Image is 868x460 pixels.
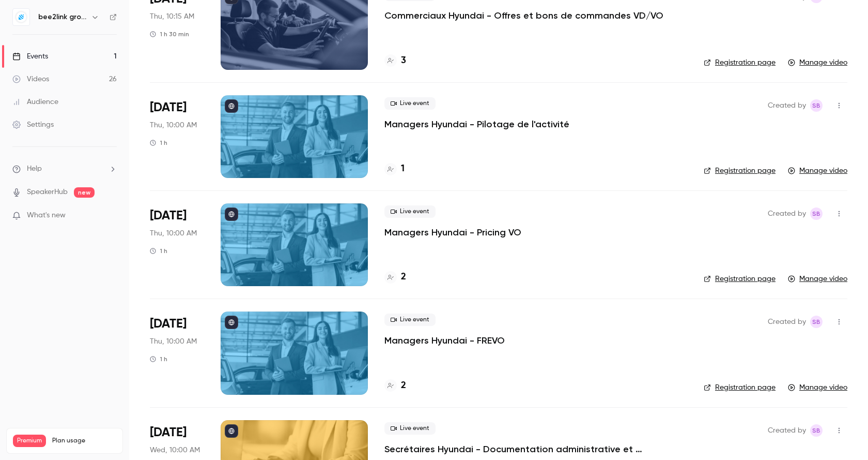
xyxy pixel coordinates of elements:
[150,120,197,130] span: Thu, 10:00 AM
[401,270,406,284] h4: 2
[12,120,54,130] div: Settings
[384,226,521,239] a: Managers Hyundai - Pricing VO
[27,187,68,198] a: SpeakerHub
[384,379,406,393] a: 2
[13,435,46,447] span: Premium
[150,99,187,116] span: [DATE]
[150,228,197,239] span: Thu, 10:00 AM
[812,424,820,437] span: SB
[150,316,187,332] span: [DATE]
[27,164,42,174] span: Help
[401,54,406,68] h4: 3
[384,9,663,22] a: Commerciaux Hyundai - Offres et bons de commandes VD/VO
[12,164,117,174] li: help-dropdown-opener
[150,11,194,22] span: Thu, 10:15 AM
[384,314,436,326] span: Live event
[150,95,204,178] div: Jun 19 Thu, 10:00 AM (Europe/Paris)
[812,99,820,112] span: SB
[768,424,806,437] span: Created by
[27,210,66,221] span: What's new
[384,162,405,176] a: 1
[104,211,117,220] iframe: Noticeable Trigger
[384,54,406,68] a: 3
[150,336,197,347] span: Thu, 10:00 AM
[401,379,406,393] h4: 2
[384,334,505,347] a: Managers Hyundai - FREVO
[788,382,847,393] a: Manage video
[768,316,806,328] span: Created by
[384,443,687,455] a: Secrétaires Hyundai - Documentation administrative et commerciale
[384,118,569,130] a: Managers Hyundai - Pilotage de l'activité
[150,203,204,286] div: Jun 12 Thu, 10:00 AM (Europe/Paris)
[150,30,189,38] div: 1 h 30 min
[704,57,776,68] a: Registration page
[768,99,806,112] span: Created by
[810,424,823,437] span: Stephanie Baron
[150,445,200,455] span: Wed, 10:00 AM
[12,97,58,107] div: Audience
[810,207,823,220] span: Stephanie Baron
[768,207,806,220] span: Created by
[810,316,823,328] span: Stephanie Baron
[74,187,95,198] span: new
[401,162,405,176] h4: 1
[12,74,49,84] div: Videos
[13,9,29,25] img: bee2link group - Formation continue Hyundai
[384,97,436,110] span: Live event
[150,207,187,224] span: [DATE]
[704,382,776,393] a: Registration page
[788,166,847,176] a: Manage video
[812,207,820,220] span: SB
[150,355,167,363] div: 1 h
[150,311,204,394] div: Jun 5 Thu, 10:00 AM (Europe/Paris)
[38,12,87,22] h6: bee2link group - Formation continue Hyundai
[384,422,436,435] span: Live event
[812,316,820,328] span: SB
[704,166,776,176] a: Registration page
[788,57,847,68] a: Manage video
[52,437,116,445] span: Plan usage
[704,274,776,284] a: Registration page
[150,424,187,441] span: [DATE]
[150,139,167,147] div: 1 h
[384,205,436,218] span: Live event
[150,247,167,255] div: 1 h
[384,270,406,284] a: 2
[12,51,48,62] div: Events
[810,99,823,112] span: Stephanie Baron
[788,274,847,284] a: Manage video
